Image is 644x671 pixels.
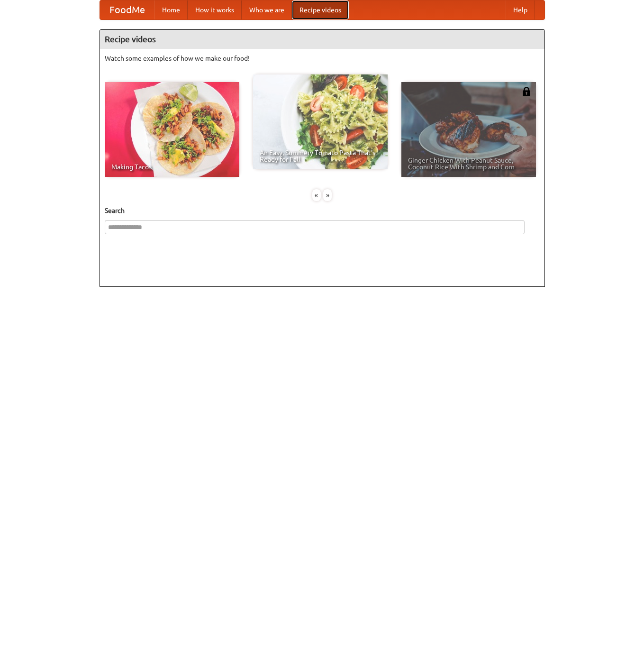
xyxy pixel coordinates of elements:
a: Help [506,0,535,19]
a: Making Tacos [105,82,239,177]
h5: Search [105,206,540,215]
a: An Easy, Summery Tomato Pasta That's Ready for Fall [253,74,388,169]
a: FoodMe [100,0,154,19]
a: Recipe videos [292,0,349,19]
a: How it works [188,0,242,19]
span: Making Tacos [111,164,233,170]
a: Home [154,0,188,19]
div: » [323,189,332,201]
p: Watch some examples of how we make our food! [105,54,540,63]
a: Who we are [242,0,292,19]
span: An Easy, Summery Tomato Pasta That's Ready for Fall [260,149,381,163]
h4: Recipe videos [100,30,544,49]
div: « [312,189,321,201]
img: 483408.png [522,87,531,96]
